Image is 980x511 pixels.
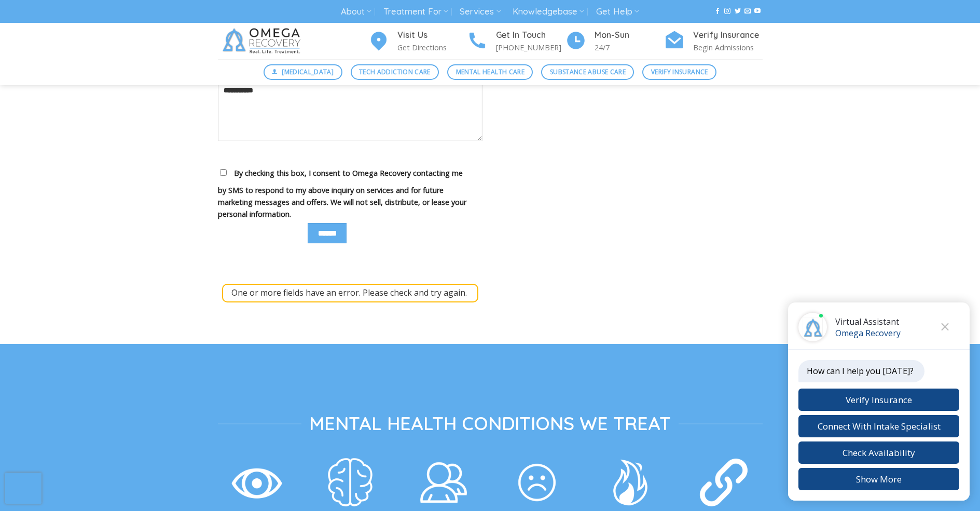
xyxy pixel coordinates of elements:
h4: Mon-Sun [595,29,664,42]
span: Mental Health Care [456,67,524,77]
p: [PHONE_NUMBER] [496,42,565,53]
div: One or more fields have an error. Please check and try again. [222,284,478,302]
a: Follow on Instagram [724,8,730,15]
a: Get Help [596,2,639,21]
a: Services [460,2,501,21]
span: Mental Health Conditions We Treat [309,411,671,435]
a: Get In Touch [PHONE_NUMBER] [467,29,565,54]
a: Substance Abuse Care [541,64,634,80]
span: Tech Addiction Care [359,67,431,77]
a: Knowledgebase [513,2,584,21]
input: By checking this box, I consent to Omega Recovery contacting me by SMS to respond to my above inq... [220,169,227,176]
a: Mental Health Care [447,64,533,80]
a: Verify Insurance Begin Admissions [664,29,763,54]
a: Follow on Facebook [714,8,721,15]
p: Get Directions [397,42,467,53]
span: [MEDICAL_DATA] [282,67,334,77]
a: Send us an email [744,8,751,15]
h4: Get In Touch [496,29,565,42]
span: By checking this box, I consent to Omega Recovery contacting me by SMS to respond to my above inq... [218,168,466,219]
img: Omega Recovery [218,23,309,59]
textarea: Your message (optional) [218,79,482,141]
label: Your message (optional) [218,67,482,148]
a: About [341,2,371,21]
h4: Verify Insurance [693,29,763,42]
a: Visit Us Get Directions [368,29,467,54]
p: 24/7 [595,42,664,53]
a: Follow on Twitter [735,8,741,15]
h4: Visit Us [397,29,467,42]
a: [MEDICAL_DATA] [264,64,342,80]
a: Follow on YouTube [754,8,761,15]
span: Verify Insurance [651,67,708,77]
a: Treatment For [383,2,448,21]
a: Verify Insurance [642,64,716,80]
span: Substance Abuse Care [550,67,626,77]
a: Tech Addiction Care [351,64,439,80]
p: Begin Admissions [693,42,763,53]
